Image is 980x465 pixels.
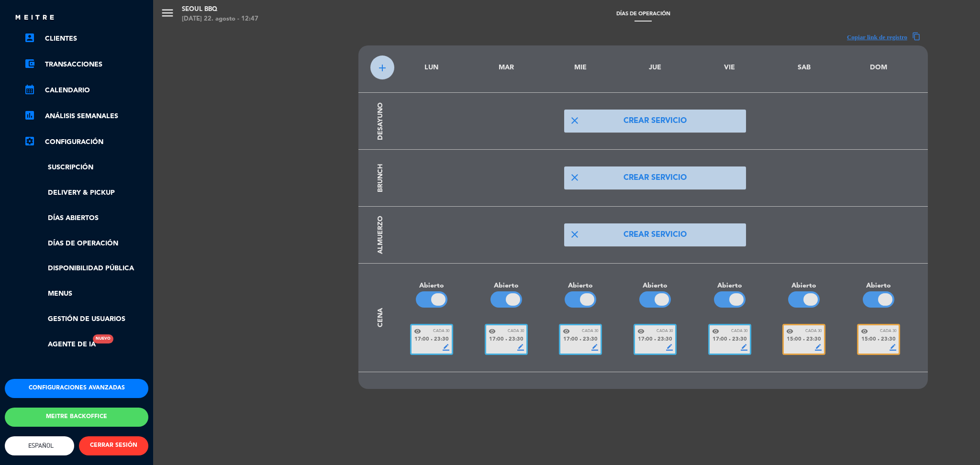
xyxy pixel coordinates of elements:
[24,188,148,199] a: Delivery & Pickup
[24,58,35,69] i: account_balance_wallet
[24,33,148,44] a: account_boxClientes
[24,135,35,147] i: settings_applications
[24,84,35,95] i: calendar_month
[24,85,148,96] a: calendar_monthCalendario
[5,379,148,398] button: Configuraciones avanzadas
[24,59,148,70] a: account_balance_walletTransacciones
[79,436,148,455] button: CERRAR SESIÓN
[24,213,148,224] a: Días abiertos
[24,238,148,249] a: Días de Operación
[26,442,54,449] span: Español
[24,111,148,122] a: assessmentANÁLISIS SEMANALES
[24,288,148,299] a: Menus
[24,32,35,44] i: account_box
[93,334,113,343] div: Nuevo
[24,314,148,325] a: Gestión de usuarios
[5,408,148,427] button: Meitre backoffice
[24,162,148,173] a: Suscripción
[24,263,148,274] a: Disponibilidad pública
[14,14,55,22] img: MEITRE
[24,110,35,121] i: assessment
[24,136,148,148] a: Configuración
[24,339,96,350] a: Agente de IANuevo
